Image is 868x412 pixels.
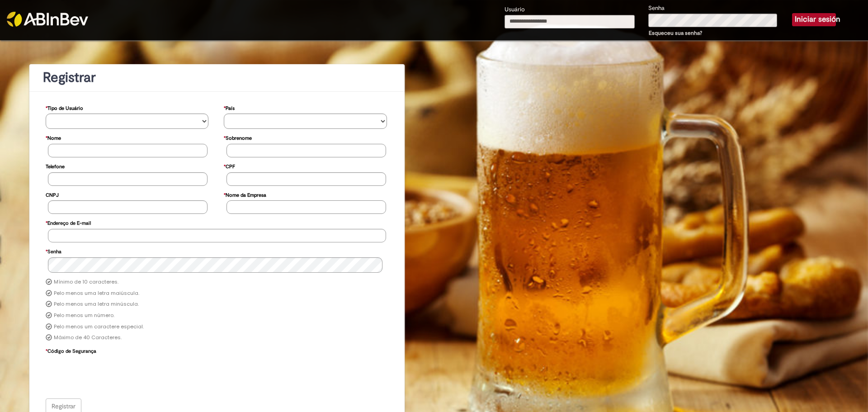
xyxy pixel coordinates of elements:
label: Sobrenome [224,131,252,144]
label: Pelo menos um número. [54,312,114,319]
label: Nome [46,131,61,144]
label: CPF [224,159,235,172]
img: ABInbev-white.png [7,12,88,27]
label: CNPJ [46,188,59,201]
label: Tipo de Usuário [46,101,83,114]
label: Pelo menos um caractere especial. [54,323,144,331]
label: Pelo menos uma letra maiúscula. [54,290,139,297]
label: Nome da Empresa [224,188,266,201]
iframe: reCAPTCHA [48,357,185,392]
a: Esqueceu sua senha? [649,29,702,37]
label: Mínimo de 10 caracteres. [54,279,118,286]
label: Telefone [46,159,65,172]
label: Usuário [505,5,525,14]
button: Iniciar sesión [792,13,836,26]
label: Pelo menos uma letra minúscula. [54,301,139,308]
label: Código de Segurança [46,344,96,357]
label: Senha [648,4,665,13]
label: Máximo de 40 Caracteres. [54,334,122,341]
label: Endereço de E-mail [46,216,91,229]
h1: Registrar [43,70,391,85]
label: Senha [46,244,61,257]
label: País [224,101,235,114]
